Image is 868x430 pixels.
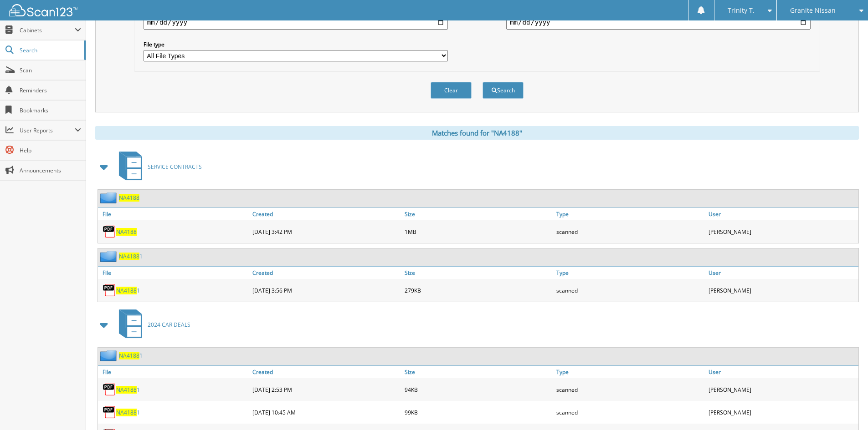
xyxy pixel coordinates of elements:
a: Size [402,208,555,220]
div: [PERSON_NAME] [706,223,858,241]
a: Size [402,366,555,378]
div: [PERSON_NAME] [706,380,858,399]
label: File type [144,40,448,48]
a: Created [250,208,402,220]
button: Clear [431,82,472,99]
span: Trinity T. [728,8,755,13]
a: Type [554,267,706,279]
div: [PERSON_NAME] [706,281,858,299]
input: end [506,15,811,30]
input: start [144,15,448,30]
a: Created [250,267,402,279]
span: SERVICE CONTRACTS [148,163,202,171]
a: Type [554,208,706,220]
a: File [98,267,250,279]
span: Bookmarks [20,106,81,114]
img: folder2.png [100,350,119,361]
button: Search [483,82,524,99]
iframe: Chat Widget [822,386,868,430]
div: Matches found for "NA4188" [95,126,859,140]
a: User [706,366,858,378]
a: NA4188 [119,194,139,202]
img: folder2.png [100,251,119,262]
img: PDF.png [103,405,116,419]
div: 99KB [402,403,555,421]
span: 2024 CAR DEALS [148,321,190,329]
span: Announcements [20,167,81,174]
div: scanned [554,380,706,399]
span: Cabinets [20,26,75,34]
div: 1MB [402,223,555,241]
span: Help [20,147,81,154]
div: [DATE] 3:42 PM [250,223,402,241]
a: SERVICE CONTRACTS [113,149,202,185]
span: Reminders [20,86,81,94]
a: User [706,267,858,279]
div: 279KB [402,281,555,299]
div: [DATE] 2:53 PM [250,380,402,399]
a: NA41881 [116,287,140,294]
a: Created [250,366,402,378]
span: NA4188 [116,409,137,416]
span: NA4188 [116,386,137,394]
a: Size [402,267,555,279]
div: scanned [554,403,706,421]
a: NA4188 [116,228,137,236]
span: User Reports [20,126,75,134]
img: scan123-logo-white.svg [9,4,77,16]
a: NA41881 [116,386,140,394]
a: 2024 CAR DEALS [113,307,190,343]
span: NA4188 [119,352,139,359]
a: NA41881 [119,253,143,260]
span: Scan [20,66,81,74]
span: NA4188 [116,287,137,294]
img: folder2.png [100,192,119,203]
img: PDF.png [103,225,116,238]
span: Search [20,46,80,54]
a: NA41881 [116,409,140,416]
span: NA4188 [119,253,139,260]
img: PDF.png [103,383,116,396]
div: 94KB [402,380,555,399]
a: File [98,208,250,220]
div: [DATE] 3:56 PM [250,281,402,299]
a: NA41881 [119,352,143,359]
div: scanned [554,281,706,299]
div: [PERSON_NAME] [706,403,858,421]
a: Type [554,366,706,378]
img: PDF.png [103,283,116,297]
div: scanned [554,223,706,241]
div: [DATE] 10:45 AM [250,403,402,421]
a: File [98,366,250,378]
span: Granite Nissan [790,8,836,13]
a: User [706,208,858,220]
